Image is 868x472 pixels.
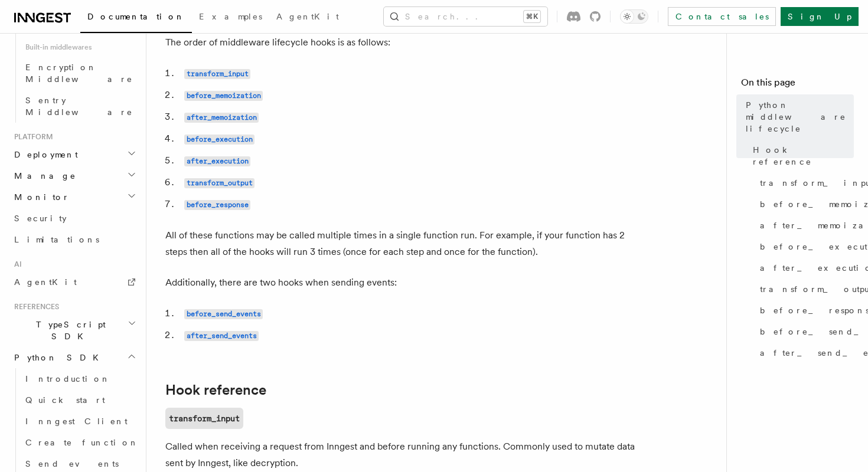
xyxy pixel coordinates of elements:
[9,191,70,203] span: Monitor
[25,459,119,468] span: Send events
[21,90,139,123] a: Sentry Middleware
[165,382,266,398] a: Hook reference
[184,113,259,123] code: after_memoization
[184,155,250,166] a: after_execution
[184,133,254,144] a: before_execution
[14,214,67,223] span: Security
[184,178,254,188] code: transform_output
[192,4,269,32] a: Examples
[184,198,250,209] a: before_response
[14,277,77,287] span: AgentKit
[21,368,139,389] a: Introduction
[748,139,854,172] a: Hook reference
[755,300,854,321] a: before_response
[184,67,250,78] a: transform_input
[25,96,133,117] span: Sentry Middleware
[741,76,854,94] h4: On this page
[184,307,263,319] a: before_send_events
[184,156,250,166] code: after_execution
[21,38,139,57] span: Built-in middlewares
[9,347,139,368] button: Python SDK
[25,63,133,84] span: Encryption Middleware
[755,236,854,257] a: before_execution
[25,417,128,426] span: Inngest Client
[184,331,259,341] code: after_send_events
[755,172,854,194] a: transform_input
[184,176,254,188] a: transform_output
[668,7,776,26] a: Contact sales
[746,99,854,135] span: Python middleware lifecycle
[21,389,139,411] a: Quick start
[9,352,106,363] span: Python SDK
[755,342,854,363] a: after_send_events
[620,9,648,24] button: Toggle dark mode
[9,208,139,229] a: Security
[753,144,854,168] span: Hook reference
[184,89,263,100] a: before_memoization
[21,411,139,432] a: Inngest Client
[384,7,547,26] button: Search...⌘K
[741,94,854,139] a: Python middleware lifecycle
[184,135,254,145] code: before_execution
[184,200,250,210] code: before_response
[9,260,22,269] span: AI
[184,111,259,122] a: after_memoization
[9,144,139,165] button: Deployment
[9,170,76,182] span: Manage
[14,235,99,244] span: Limitations
[755,321,854,342] a: before_send_events
[21,57,139,90] a: Encryption Middleware
[25,438,139,447] span: Create function
[184,69,250,79] code: transform_input
[184,91,263,101] code: before_memoization
[269,4,346,32] a: AgentKit
[165,274,638,291] p: Additionally, there are two hooks when sending events:
[9,149,78,160] span: Deployment
[9,229,139,250] a: Limitations
[524,11,540,22] kbd: ⌘K
[9,165,139,186] button: Manage
[9,132,53,142] span: Platform
[184,309,263,319] code: before_send_events
[755,194,854,215] a: before_memoization
[165,438,638,471] p: Called when receiving a request from Inngest and before running any functions. Commonly used to m...
[9,186,139,208] button: Monitor
[9,319,128,342] span: TypeScript SDK
[755,215,854,236] a: after_memoization
[21,432,139,453] a: Create function
[165,408,243,429] a: transform_input
[9,302,59,312] span: References
[25,395,105,405] span: Quick start
[184,329,259,340] a: after_send_events
[165,227,638,260] p: All of these functions may be called multiple times in a single function run. For example, if you...
[276,12,339,21] span: AgentKit
[25,374,110,383] span: Introduction
[165,34,638,51] p: The order of middleware lifecycle hooks is as follows:
[80,4,192,33] a: Documentation
[9,271,139,293] a: AgentKit
[199,12,262,21] span: Examples
[755,278,854,300] a: transform_output
[87,12,185,21] span: Documentation
[9,314,139,347] button: TypeScript SDK
[755,257,854,278] a: after_execution
[781,7,859,26] a: Sign Up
